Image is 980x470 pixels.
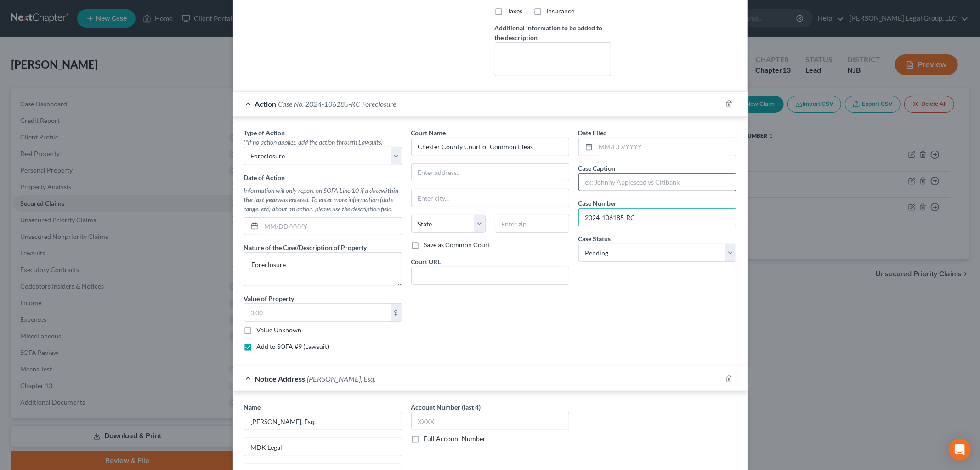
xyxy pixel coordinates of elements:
[244,412,402,430] input: Search by name...
[244,186,402,214] div: Information will only report on SOFA Line 10 if a date was entered. To enter more information (da...
[244,243,367,252] label: Nature of the Case/Description of Property
[411,138,569,156] input: Search court by name...
[547,7,575,15] span: Insurance
[244,173,285,182] label: Date of Action
[257,342,329,351] label: Add to SOFA #9 (Lawsuit)
[244,438,402,456] input: Enter address...
[257,325,302,335] label: Value Unknown
[363,99,397,108] span: Foreclosure
[495,215,569,233] input: Enter zip...
[412,189,569,207] input: Enter city...
[578,235,611,243] span: Case Status
[411,402,481,412] label: Account Number (last 4)
[255,374,306,383] span: Notice Address
[412,164,569,181] input: Enter address...
[579,174,736,191] input: ex: Johnny Appleseed vs Citibank
[949,439,971,461] div: Open Intercom Messenger
[411,129,446,137] span: Court Name
[244,403,261,411] span: Name
[412,267,569,284] input: --
[596,138,736,156] input: MM/DD/YYYY
[278,99,361,108] span: Case No. 2024-106185-RC
[244,294,295,303] label: Value of Property
[244,138,402,147] div: (*If no action applies, add the action through Lawsuits)
[244,186,399,203] strong: within the last year
[578,128,607,138] label: Date Filed
[424,434,486,443] label: Full Account Number
[307,374,376,383] span: [PERSON_NAME], Esq.
[579,209,736,226] input: #
[255,99,277,108] span: Action
[508,7,523,15] span: Taxes
[391,304,402,321] div: $
[578,163,616,173] label: Case Caption
[411,412,569,430] input: XXXX
[495,23,611,42] label: Additional information to be added to the description
[424,240,491,250] label: Save as Common Court
[578,198,617,208] label: Case Number
[244,304,391,321] input: 0.00
[244,129,285,137] span: Type of Action
[261,218,402,235] input: MM/DD/YYYY
[411,257,441,267] label: Court URL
